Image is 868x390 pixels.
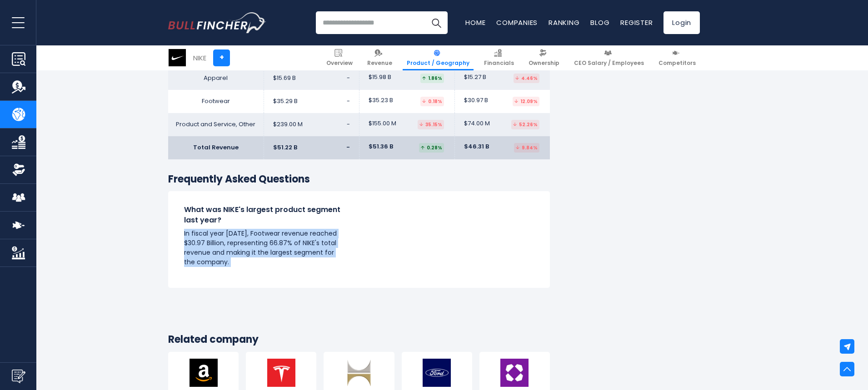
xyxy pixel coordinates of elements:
[464,97,488,104] span: $30.97 B
[496,18,538,27] a: Companies
[168,333,550,346] h3: Related company
[425,11,448,34] button: Search
[213,49,230,66] a: +
[168,67,264,90] td: Apparel
[273,144,297,152] span: $51.22 B
[168,136,264,159] td: Total Revenue
[369,120,396,128] span: $155.00 M
[12,163,25,177] img: Ownership
[168,90,264,113] td: Footwear
[369,143,393,151] span: $51.36 B
[524,45,564,70] a: Ownership
[420,74,444,83] div: 1.86%
[322,45,357,70] a: Overview
[511,120,539,129] div: 52.26%
[193,53,206,63] div: NIKE
[500,359,529,387] img: W logo
[403,45,474,70] a: Product / Geography
[465,18,485,27] a: Home
[168,12,266,33] img: Bullfincher logo
[363,45,396,70] a: Revenue
[514,143,539,153] div: 9.84%
[514,74,539,83] div: 4.46%
[273,74,296,82] span: $15.69 B
[418,120,444,129] div: 35.15%
[168,173,550,186] h3: Frequently Asked Questions
[346,143,350,152] span: -
[513,97,539,106] div: 12.09%
[529,59,559,67] span: Ownership
[658,59,696,67] span: Competitors
[464,120,490,128] span: $74.00 M
[407,59,469,67] span: Product / Geography
[420,97,444,106] div: 0.18%
[464,143,489,151] span: $46.31 B
[419,143,444,153] div: 0.28%
[347,120,350,128] span: -
[169,49,186,66] img: NKE logo
[549,18,579,27] a: Ranking
[347,97,350,105] span: -
[367,59,392,67] span: Revenue
[273,121,303,128] span: $239.00 M
[345,359,373,387] img: HLT logo
[326,59,353,67] span: Overview
[168,12,266,33] a: Go to homepage
[464,74,486,81] span: $15.27 B
[273,98,298,105] span: $35.29 B
[184,205,343,225] h4: What was NIKE's largest product segment last year?
[570,45,648,70] a: CEO Salary / Employees
[168,113,264,136] td: Product and Service, Other
[484,59,514,67] span: Financials
[663,11,700,34] a: Login
[369,97,393,104] span: $35.23 B
[369,74,391,81] span: $15.98 B
[590,18,609,27] a: Blog
[423,359,451,387] img: F logo
[654,45,700,70] a: Competitors
[184,229,343,267] p: In fiscal year [DATE], Footwear revenue reached $30.97 Billion, representing 66.87% of NIKE's tot...
[347,74,350,82] span: -
[267,359,295,387] img: TSLA logo
[574,59,644,67] span: CEO Salary / Employees
[190,359,218,387] img: AMZN logo
[620,18,653,27] a: Register
[480,45,518,70] a: Financials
